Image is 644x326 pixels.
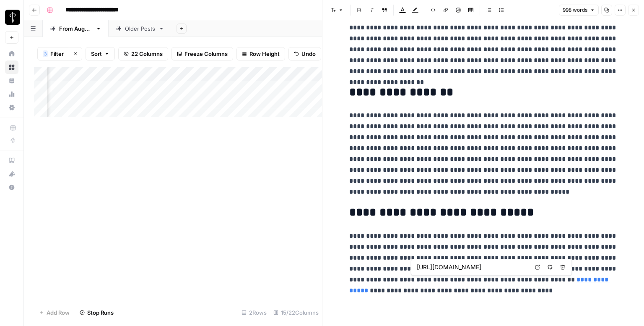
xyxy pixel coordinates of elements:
span: Undo [301,50,316,58]
a: Home [5,47,18,60]
span: 998 words [563,6,587,14]
button: Workspace: LP Production Workloads [5,7,18,28]
div: 2 Rows [238,306,270,319]
img: LP Production Workloads Logo [5,10,20,25]
button: 998 words [559,5,599,16]
div: Older Posts [125,24,155,33]
button: Row Height [236,47,285,60]
a: Your Data [5,74,18,87]
a: Settings [5,101,18,114]
span: Add Row [47,308,70,317]
div: 3 [43,50,48,57]
div: From [DATE] [59,24,92,33]
button: Sort [86,47,115,60]
span: Row Height [249,50,280,58]
a: Browse [5,60,18,74]
button: Undo [288,47,321,60]
button: What's new? [5,167,18,181]
a: Usage [5,87,18,101]
a: Older Posts [109,20,171,37]
span: Freeze Columns [184,50,228,58]
button: Stop Runs [75,306,119,319]
button: Help + Support [5,181,18,194]
span: Stop Runs [87,308,114,317]
button: 3Filter [37,47,69,60]
button: Add Row [34,306,75,319]
button: Freeze Columns [171,47,233,60]
button: 22 Columns [118,47,168,60]
span: 22 Columns [131,50,163,58]
a: From [DATE] [43,20,109,37]
div: 15/22 Columns [270,306,322,319]
span: Sort [91,50,102,58]
span: Filter [50,50,64,58]
div: What's new? [5,168,18,180]
a: AirOps Academy [5,154,18,167]
span: 3 [44,50,47,57]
